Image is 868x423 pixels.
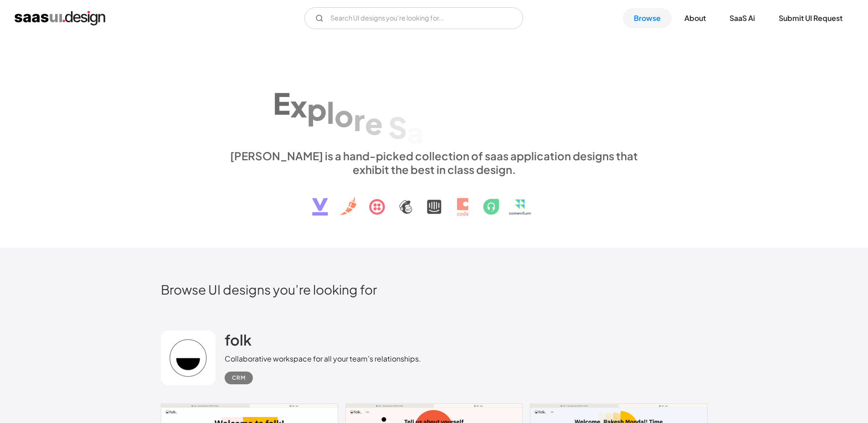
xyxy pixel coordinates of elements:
div: l [327,95,334,130]
input: Search UI designs you're looking for... [304,7,523,29]
div: p [307,92,327,127]
a: About [673,8,717,28]
div: a [407,114,424,149]
div: E [273,86,290,121]
div: Collaborative workspace for all your team’s relationships. [225,353,421,364]
div: S [388,110,407,145]
h1: Explore SaaS UI design patterns & interactions. [225,70,644,140]
h2: folk [225,331,252,349]
img: text, icon, saas logo [296,176,572,224]
div: x [290,88,307,123]
div: e [365,106,383,141]
a: Browse [623,8,672,28]
a: Submit UI Request [768,8,853,28]
div: CRM [232,372,246,383]
div: o [334,98,354,133]
h2: Browse UI designs you’re looking for [161,281,708,297]
form: Email Form [304,7,523,29]
a: folk [225,331,252,353]
div: [PERSON_NAME] is a hand-picked collection of saas application designs that exhibit the best in cl... [225,149,644,176]
div: r [354,102,365,137]
a: home [15,11,105,25]
a: SaaS Ai [719,8,766,28]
